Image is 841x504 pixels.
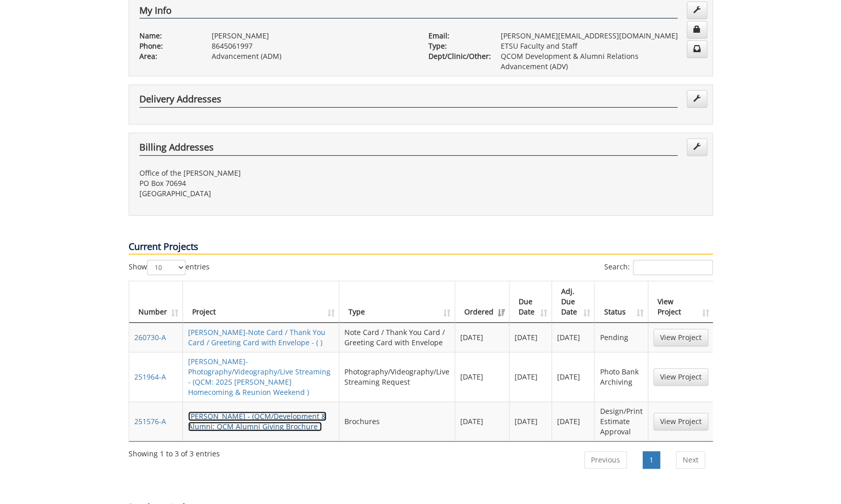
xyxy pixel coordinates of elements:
th: Ordered: activate to sort column ascending [455,281,509,323]
p: Dept/Clinic/Other: [428,51,485,61]
th: Project: activate to sort column ascending [183,281,339,323]
th: Adj. Due Date: activate to sort column ascending [552,281,594,323]
p: [GEOGRAPHIC_DATA] [139,188,413,199]
h4: Delivery Addresses [139,94,678,108]
h4: Billing Addresses [139,142,678,156]
a: 251576-A [134,416,166,426]
a: 260730-A [134,332,166,342]
th: View Project: activate to sort column ascending [648,281,713,323]
a: Next [676,451,705,469]
td: [DATE] [455,402,509,441]
td: [DATE] [455,323,509,352]
td: [DATE] [552,352,594,402]
a: Change Password [687,21,707,38]
div: Showing 1 to 3 of 3 entries [129,445,220,459]
a: 251964-A [134,372,166,382]
p: Area: [139,51,196,61]
p: Advancement (ADV) [501,61,702,72]
td: Design/Print Estimate Approval [594,402,648,441]
td: [DATE] [509,402,552,441]
a: [PERSON_NAME]-Photography/Videography/Live Streaming - (QCM: 2025 [PERSON_NAME] Homecoming & Reun... [188,356,331,397]
a: Edit Addresses [687,138,707,156]
a: Previous [584,451,627,469]
td: Pending [594,323,648,352]
input: Search: [633,260,713,275]
p: Email: [428,31,485,41]
a: Edit Info [687,2,707,19]
p: Advancement (ADM) [212,51,413,61]
td: Photography/Videography/Live Streaming Request [339,352,455,402]
label: Show entries [129,260,210,275]
a: 1 [643,451,660,469]
p: PO Box 70694 [139,178,413,188]
a: [PERSON_NAME]-Note Card / Thank You Card / Greeting Card with Envelope - ( ) [188,327,325,347]
a: [PERSON_NAME] - (QCM/Development & Alumni: QCM Alumni Giving Brochure ) [188,411,326,431]
td: [DATE] [455,352,509,402]
h4: My Info [139,6,678,19]
td: Brochures [339,402,455,441]
p: Name: [139,31,196,41]
td: [DATE] [509,352,552,402]
th: Type: activate to sort column ascending [339,281,455,323]
p: QCOM Development & Alumni Relations [501,51,702,61]
a: View Project [653,413,708,430]
td: [DATE] [552,402,594,441]
td: Note Card / Thank You Card / Greeting Card with Envelope [339,323,455,352]
p: Type: [428,41,485,51]
select: Showentries [147,260,186,275]
th: Number: activate to sort column ascending [129,281,183,323]
p: [PERSON_NAME] [212,31,413,41]
p: Current Projects [129,240,713,255]
p: Phone: [139,41,196,51]
th: Due Date: activate to sort column ascending [509,281,552,323]
a: View Project [653,329,708,346]
td: [DATE] [552,323,594,352]
td: Photo Bank Archiving [594,352,648,402]
p: Office of the [PERSON_NAME] [139,168,413,178]
th: Status: activate to sort column ascending [594,281,648,323]
p: ETSU Faculty and Staff [501,41,702,51]
a: Change Communication Preferences [687,40,707,58]
p: [PERSON_NAME][EMAIL_ADDRESS][DOMAIN_NAME] [501,31,702,41]
td: [DATE] [509,323,552,352]
p: 8645061997 [212,41,413,51]
a: View Project [653,368,708,386]
label: Search: [604,260,713,275]
a: Edit Addresses [687,90,707,108]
